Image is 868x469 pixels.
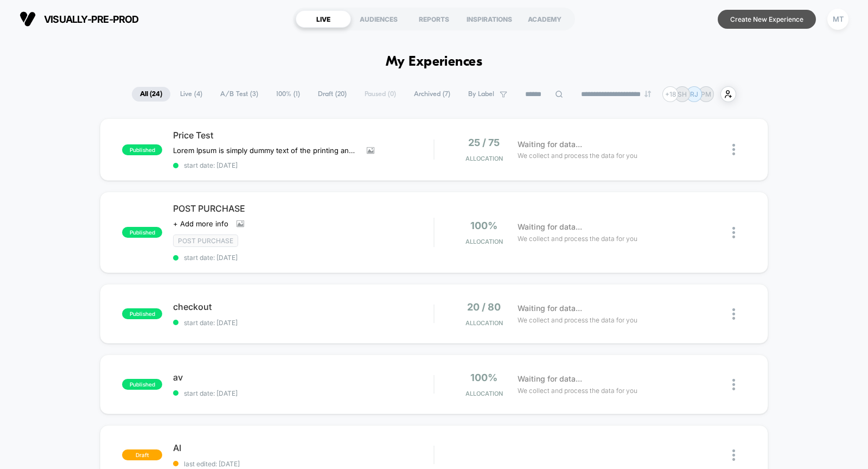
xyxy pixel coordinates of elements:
[212,87,266,102] span: A/B Test ( 3 )
[173,319,433,327] span: start date: [DATE]
[827,9,848,30] div: MT
[173,130,433,141] span: Price Test
[518,373,582,385] span: Waiting for data...
[690,90,698,98] p: RJ
[644,91,651,97] img: end
[824,8,852,30] button: MT
[351,10,406,28] div: AUDIENCES
[518,302,582,314] span: Waiting for data...
[662,86,678,102] div: + 18
[268,87,308,102] span: 100% ( 1 )
[518,385,637,396] span: We collect and process the data for you
[172,87,210,102] span: Live ( 4 )
[518,150,637,161] span: We collect and process the data for you
[518,315,637,325] span: We collect and process the data for you
[465,155,503,162] span: Allocation
[732,449,735,461] img: close
[470,220,497,231] span: 100%
[406,10,462,28] div: REPORTS
[465,238,503,245] span: Allocation
[470,372,497,383] span: 100%
[132,87,170,102] span: All ( 24 )
[718,10,816,29] button: Create New Experience
[173,234,238,247] span: Post Purchase
[296,10,351,28] div: LIVE
[518,138,582,150] span: Waiting for data...
[732,379,735,390] img: close
[462,10,517,28] div: INSPIRATIONS
[518,221,582,233] span: Waiting for data...
[173,203,433,214] span: POST PURCHASE
[173,460,433,468] span: last edited: [DATE]
[122,227,162,238] span: published
[44,14,139,25] span: visually-pre-prod
[122,308,162,319] span: published
[517,10,572,28] div: ACADEMY
[122,379,162,390] span: published
[732,144,735,155] img: close
[173,219,228,228] span: + Add more info
[310,87,355,102] span: Draft ( 20 )
[465,319,503,327] span: Allocation
[173,389,433,397] span: start date: [DATE]
[173,161,433,169] span: start date: [DATE]
[173,442,433,453] span: AI
[386,54,483,70] h1: My Experiences
[16,10,142,28] button: visually-pre-prod
[406,87,458,102] span: Archived ( 7 )
[467,301,501,313] span: 20 / 80
[701,90,711,98] p: PM
[732,227,735,238] img: close
[468,137,500,148] span: 25 / 75
[122,449,162,460] span: draft
[20,11,36,27] img: Visually logo
[173,372,433,383] span: av
[173,253,433,262] span: start date: [DATE]
[518,233,637,244] span: We collect and process the data for you
[732,308,735,320] img: close
[173,301,433,312] span: checkout
[678,90,687,98] p: SH
[468,90,494,98] span: By Label
[122,144,162,155] span: published
[465,390,503,397] span: Allocation
[173,146,359,155] span: Lorem Ipsum is simply dummy text of the printing and typesetting industry. Lorem Ipsum has been t...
